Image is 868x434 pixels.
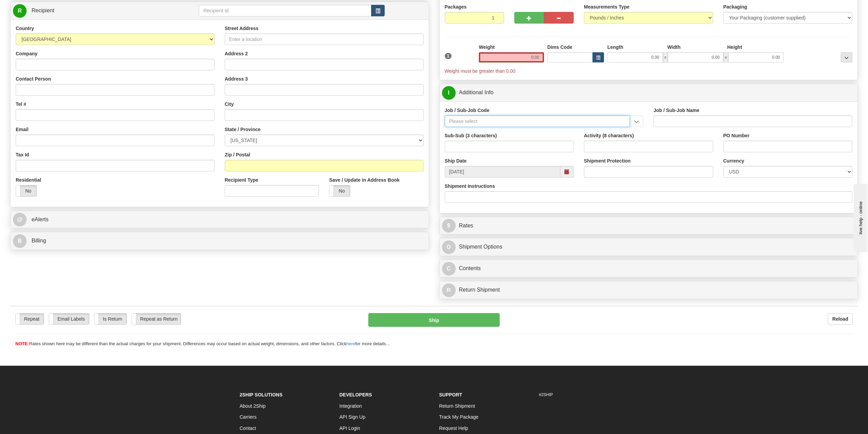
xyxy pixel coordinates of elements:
[13,234,426,248] a: B Billing
[225,50,248,57] label: Address 2
[13,213,27,226] span: @
[667,44,680,51] label: Width
[445,68,516,74] span: Weight must be greater than 0.00
[225,151,250,158] label: Zip / Postal
[445,3,467,10] label: Packages
[442,262,456,276] span: C
[442,283,456,297] span: R
[31,216,48,222] span: eAlerts
[723,132,750,139] label: PO Number
[15,341,29,346] span: NOTE:
[347,341,355,346] a: here
[442,86,456,100] span: I
[13,4,27,18] span: R
[439,392,462,397] strong: Support
[832,316,848,322] b: Reload
[16,25,34,32] label: Country
[16,75,51,82] label: Contact Person
[13,234,27,248] span: B
[13,213,426,227] a: @ eAlerts
[442,86,855,100] a: IAdditional Info
[16,177,41,183] label: Residential
[225,33,424,45] input: Enter a location
[445,132,497,139] label: Sub-Sub (3 characters)
[16,101,26,108] label: Tel #
[539,393,629,397] h6: #2SHIP
[225,126,261,133] label: State / Province
[94,313,127,324] label: Is Return
[240,392,283,397] strong: 2Ship Solutions
[828,313,853,325] button: Reload
[16,313,44,324] label: Repeat
[31,8,54,13] span: Recipient
[445,107,489,114] label: Job / Sub-Job Code
[16,185,36,196] label: No
[199,5,371,16] input: Recipient Id
[5,6,63,11] div: live help - online
[841,52,852,62] div: ...
[723,157,744,164] label: Currency
[225,177,259,183] label: Recipient Type
[339,414,365,420] a: API Sign Up
[584,132,634,139] label: Activity (8 characters)
[442,262,855,276] a: CContents
[442,240,855,254] a: OShipment Options
[225,25,259,32] label: Street Address
[240,414,257,420] a: Carriers
[329,177,399,183] label: Save / Update in Address Book
[584,3,630,10] label: Measurements Type
[723,3,747,10] label: Packaging
[442,219,855,233] a: $Rates
[439,425,468,431] a: Request Help
[10,341,858,347] div: Rates shown here may be different than the actual charges for your shipment. Differences may occu...
[339,403,362,409] a: Integration
[439,403,475,409] a: Return Shipment
[225,101,234,108] label: City
[329,185,350,196] label: No
[368,313,499,327] button: Ship
[547,44,572,51] label: Dims Code
[49,313,89,324] label: Email Labels
[445,115,630,127] input: Please select
[132,313,181,324] label: Repeat as Return
[442,283,855,297] a: RReturn Shipment
[653,107,700,114] label: Job / Sub-Job Name
[240,425,256,431] a: Contact
[31,238,46,243] span: Billing
[445,183,495,190] label: Shipment Instructions
[442,240,456,254] span: O
[445,157,467,164] label: Ship Date
[727,44,742,51] label: Height
[439,414,479,420] a: Track My Package
[584,157,631,164] label: Shipment Protection
[339,392,372,397] strong: Developers
[225,75,248,82] label: Address 3
[240,403,266,409] a: About 2Ship
[723,52,728,62] span: x
[479,44,495,51] label: Weight
[339,425,360,431] a: API Login
[16,151,29,158] label: Tax Id
[16,126,28,133] label: Email
[663,52,668,62] span: x
[16,50,38,57] label: Company
[445,53,452,59] span: 1
[442,219,456,233] span: $
[607,44,623,51] label: Length
[852,182,867,252] iframe: chat widget
[13,4,178,18] a: R Recipient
